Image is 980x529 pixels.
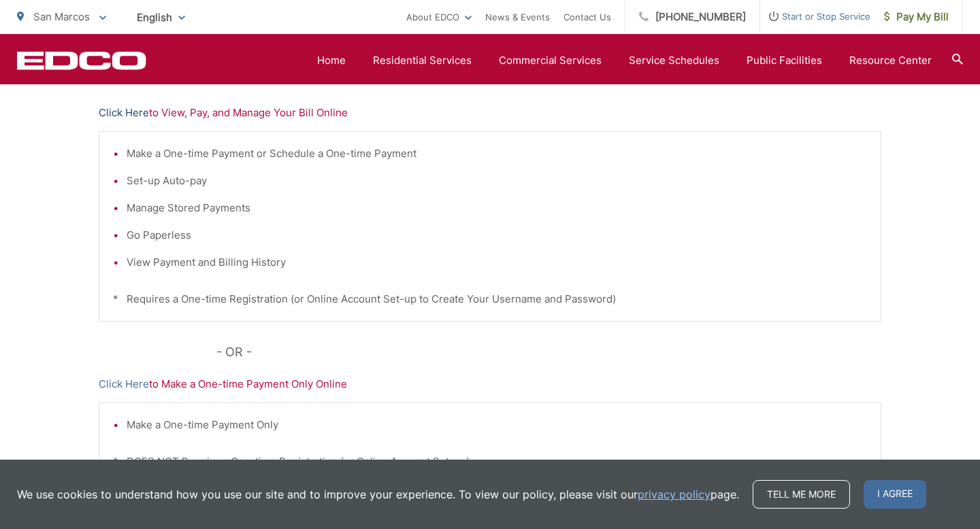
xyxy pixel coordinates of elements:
[99,376,149,392] a: Click Here
[317,52,346,69] a: Home
[127,417,867,433] li: Make a One-time Payment Only
[127,254,867,271] li: View Payment and Billing History
[113,291,867,307] p: * Requires a One-time Registration (or Online Account Set-up to Create Your Username and Password)
[747,52,822,69] a: Public Facilities
[563,9,611,25] a: Contact Us
[113,454,867,470] p: * DOES NOT Require a One-time Registration (or Online Account Set-up)
[17,486,739,502] p: We use cookies to understand how you use our site and to improve your experience. To view our pol...
[485,9,550,25] a: News & Events
[499,52,602,69] a: Commercial Services
[17,51,146,70] a: EDCD logo. Return to the homepage.
[33,10,90,23] span: San Marcos
[127,146,867,162] li: Make a One-time Payment or Schedule a One-time Payment
[99,105,149,121] a: Click Here
[127,173,867,189] li: Set-up Auto-pay
[638,486,710,502] a: privacy policy
[216,342,882,362] p: - OR -
[373,52,472,69] a: Residential Services
[99,105,881,121] p: to View, Pay, and Manage Your Bill Online
[127,5,195,29] span: English
[406,9,472,25] a: About EDCO
[99,376,881,392] p: to Make a One-time Payment Only Online
[629,52,719,69] a: Service Schedules
[849,52,932,69] a: Resource Center
[127,227,867,243] li: Go Paperless
[884,9,949,25] span: Pay My Bill
[127,200,867,216] li: Manage Stored Payments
